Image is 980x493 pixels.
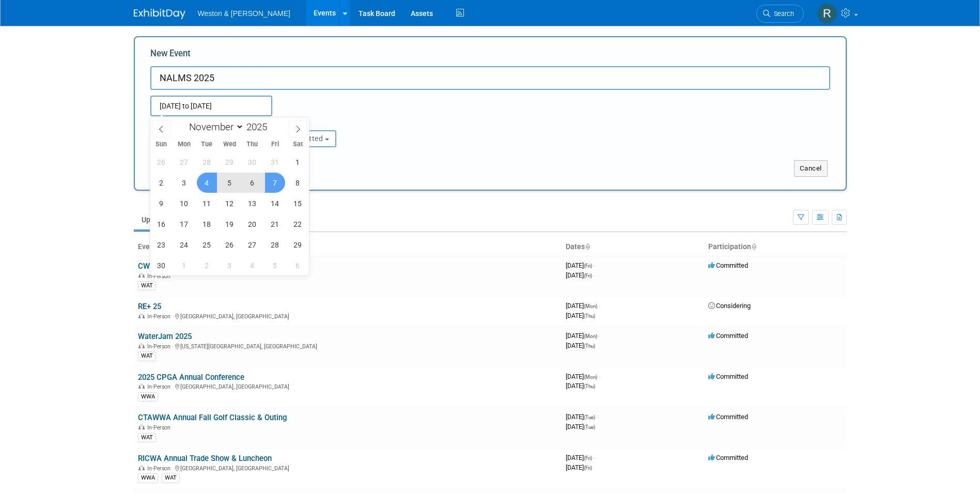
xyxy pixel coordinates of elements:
[174,193,194,213] span: November 10, 2025
[794,160,828,177] button: Cancel
[138,342,557,350] div: [US_STATE][GEOGRAPHIC_DATA], [GEOGRAPHIC_DATA]
[138,313,145,318] img: In-Person Event
[566,332,600,340] span: [DATE]
[242,214,262,234] span: November 20, 2025
[162,473,180,483] div: WAT
[138,464,557,472] div: [GEOGRAPHIC_DATA], [GEOGRAPHIC_DATA]
[584,455,592,461] span: (Fri)
[584,273,592,279] span: (Fri)
[286,141,309,148] span: Sat
[147,273,174,280] span: In-Person
[566,302,600,310] span: [DATE]
[198,9,290,18] span: Weston & [PERSON_NAME]
[150,141,173,148] span: Sun
[138,382,557,390] div: [GEOGRAPHIC_DATA], [GEOGRAPHIC_DATA]
[566,464,592,471] span: [DATE]
[584,263,592,269] span: (Fri)
[134,238,562,256] th: Event
[566,454,595,461] span: [DATE]
[138,392,158,402] div: WWA
[597,413,598,421] span: -
[242,235,262,255] span: November 27, 2025
[244,121,275,133] input: Year
[708,454,748,461] span: Committed
[708,332,748,340] span: Committed
[174,255,194,275] span: December 1, 2025
[584,383,595,389] span: (Thu)
[134,9,185,19] img: ExhibitDay
[220,214,240,234] span: November 19, 2025
[242,173,262,193] span: November 6, 2025
[584,465,592,471] span: (Fri)
[751,242,756,251] a: Sort by Participation Type
[218,141,241,148] span: Wed
[566,312,595,319] span: [DATE]
[708,261,748,269] span: Committed
[174,235,194,255] span: November 24, 2025
[566,261,595,269] span: [DATE]
[138,473,158,483] div: WWA
[265,193,285,213] span: November 14, 2025
[150,96,272,116] input: Start Date - End Date
[151,152,172,172] span: October 26, 2025
[150,116,251,130] div: Attendance / Format:
[174,173,194,193] span: November 3, 2025
[263,141,286,148] span: Fri
[220,255,240,275] span: December 3, 2025
[150,48,191,64] label: New Event
[288,173,308,193] span: November 8, 2025
[266,116,366,130] div: Participation:
[265,255,285,275] span: December 5, 2025
[770,10,794,18] span: Search
[138,424,145,429] img: In-Person Event
[138,273,145,278] img: In-Person Event
[817,4,837,23] img: Roberta Sinclair
[566,423,595,430] span: [DATE]
[138,351,156,361] div: WAT
[566,342,595,349] span: [DATE]
[138,433,156,442] div: WAT
[584,303,597,309] span: (Mon)
[242,255,262,275] span: December 4, 2025
[184,120,244,133] select: Month
[584,343,595,349] span: (Thu)
[584,374,597,380] span: (Mon)
[138,465,145,470] img: In-Person Event
[147,343,174,350] span: In-Person
[566,373,600,380] span: [DATE]
[138,281,156,290] div: WAT
[174,214,194,234] span: November 17, 2025
[174,152,194,172] span: October 27, 2025
[566,382,595,390] span: [DATE]
[288,214,308,234] span: November 22, 2025
[197,193,217,213] span: November 11, 2025
[151,193,172,213] span: November 9, 2025
[173,141,195,148] span: Mon
[265,235,285,255] span: November 28, 2025
[220,193,240,213] span: November 12, 2025
[594,454,595,461] span: -
[265,214,285,234] span: November 21, 2025
[288,193,308,213] span: November 15, 2025
[138,413,287,422] a: CTAWWA Annual Fall Golf Classic & Outing
[220,173,240,193] span: November 5, 2025
[138,261,285,271] a: CWWA Water Utility Compliance Workshop
[197,173,217,193] span: November 4, 2025
[241,141,263,148] span: Thu
[138,332,192,341] a: WaterJam 2025
[704,238,847,256] th: Participation
[197,214,217,234] span: November 18, 2025
[599,332,600,340] span: -
[220,152,240,172] span: October 29, 2025
[708,373,748,380] span: Committed
[288,152,308,172] span: November 1, 2025
[147,383,174,390] span: In-Person
[134,210,194,229] a: Upcoming72
[150,66,830,90] input: Name of Trade Show / Conference
[138,343,145,348] img: In-Person Event
[138,383,145,389] img: In-Person Event
[151,214,172,234] span: November 16, 2025
[138,454,272,463] a: RICWA Annual Trade Show & Luncheon
[151,255,172,275] span: November 30, 2025
[566,413,598,421] span: [DATE]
